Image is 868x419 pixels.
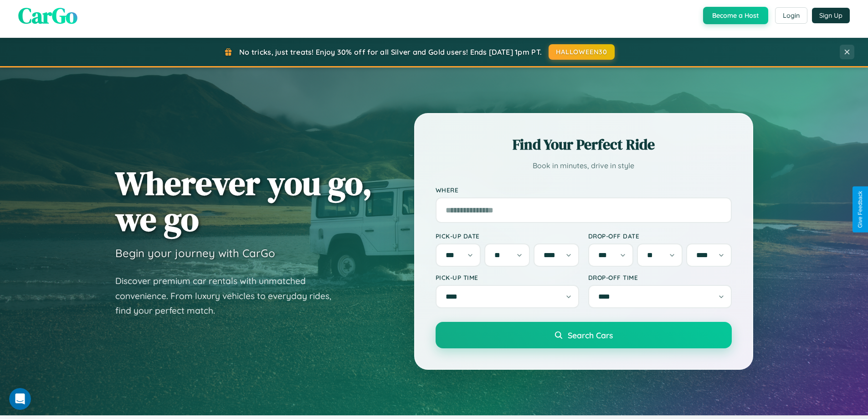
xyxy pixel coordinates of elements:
button: Search Cars [436,322,732,348]
button: HALLOWEEN30 [549,44,615,60]
label: Drop-off Date [588,232,732,240]
p: Discover premium car rentals with unmatched convenience. From luxury vehicles to everyday rides, ... [115,274,343,318]
h1: Wherever you go, we go [115,165,372,237]
label: Drop-off Time [588,274,732,281]
span: No tricks, just treats! Enjoy 30% off for all Silver and Gold users! Ends [DATE] 1pm PT. [239,47,542,57]
div: Give Feedback [857,191,863,228]
button: Become a Host [703,7,768,24]
span: Search Cars [568,330,613,340]
label: Pick-up Date [436,232,579,240]
button: Sign Up [812,8,850,23]
button: Login [775,7,807,24]
label: Where [436,186,732,194]
p: Book in minutes, drive in style [436,159,732,172]
label: Pick-up Time [436,274,579,281]
iframe: Intercom live chat [9,388,31,410]
h3: Begin your journey with CarGo [115,246,275,260]
span: CarGo [18,0,77,31]
h2: Find Your Perfect Ride [436,134,732,155]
